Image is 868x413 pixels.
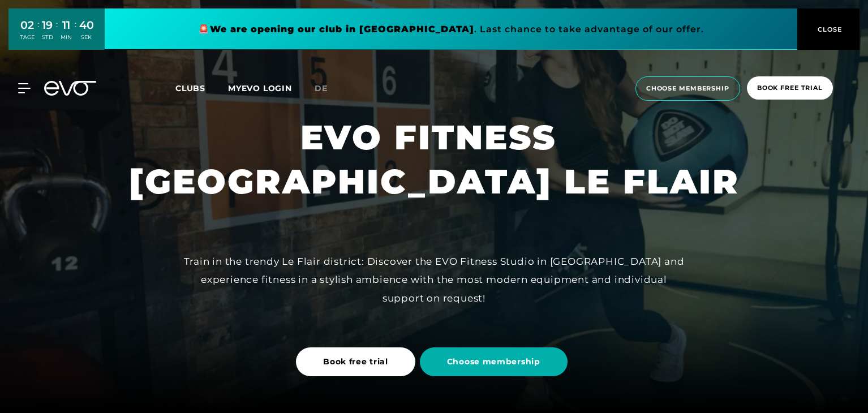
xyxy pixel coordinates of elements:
[61,17,72,33] div: 11
[42,17,53,33] div: 19
[75,18,76,48] div: :
[56,18,58,48] div: :
[646,84,729,93] span: choose membership
[420,339,572,385] a: Choose membership
[447,356,540,368] span: Choose membership
[757,83,823,93] span: book free trial
[315,83,328,93] span: de
[61,33,72,41] div: MIN
[228,83,292,93] a: MYEVO LOGIN
[20,33,35,41] div: TAGE
[296,339,420,385] a: Book free trial
[323,356,388,368] span: Book free trial
[632,76,744,101] a: choose membership
[42,33,53,41] div: STD
[175,83,205,93] span: Clubs
[815,24,843,35] span: CLOSE
[744,76,836,101] a: book free trial
[79,17,94,33] div: 40
[79,33,94,41] div: SEK
[179,252,689,307] div: Train in the trendy Le Flair district: Discover the EVO Fitness Studio in [GEOGRAPHIC_DATA] and e...
[175,83,228,93] a: Clubs
[315,82,341,95] a: de
[37,18,39,48] div: :
[129,115,740,204] h1: EVO FITNESS [GEOGRAPHIC_DATA] LE FLAIR
[797,8,860,50] button: CLOSE
[20,17,35,33] div: 02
